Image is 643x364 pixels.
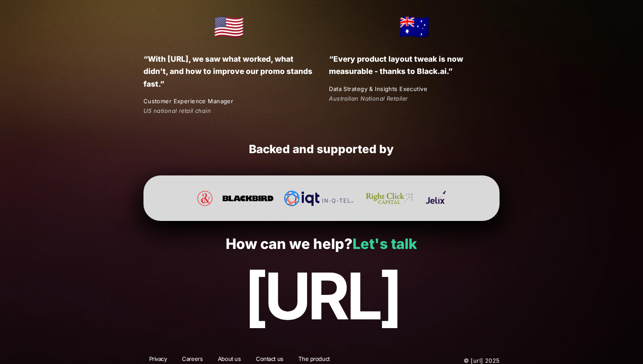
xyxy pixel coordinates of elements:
img: In-Q-Tel (IQT) [284,191,353,206]
p: “With [URL], we saw what worked, what didn’t, and how to improve our promo stands fast.” [143,53,314,90]
p: “Every product layout tweak is now measurable - thanks to Black.ai.” [329,53,500,77]
em: US national retail chain [143,107,211,114]
h2: Backed and supported by [143,142,500,157]
p: Data Strategy & Insights Executive [329,84,500,94]
p: Customer Experience Manager [143,97,314,106]
img: Blackbird Ventures Website [223,191,273,206]
a: Let's talk [353,235,417,252]
p: [URL] [19,260,624,332]
img: Right Click Capital Website [364,191,415,206]
em: Australian National Retailer [329,95,408,102]
h2: 🇦🇺 [329,7,500,47]
h2: 🇺🇸 [143,7,314,47]
img: Pan Effect Website [197,191,213,206]
p: How can we help? [19,236,624,252]
img: Jelix Ventures Website [426,191,446,206]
